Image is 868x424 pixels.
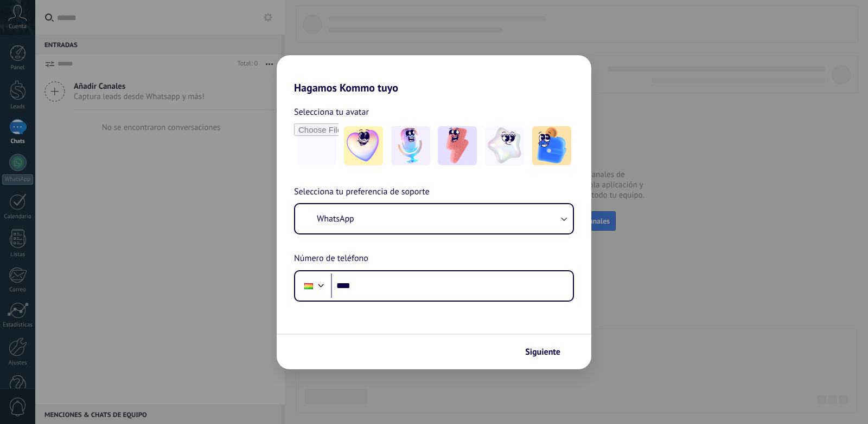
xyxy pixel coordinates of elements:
[294,252,368,266] span: Número de teléfono
[294,185,430,199] span: Selecciona tu preferencia de soporte
[295,204,573,233] button: WhatsApp
[391,126,430,165] img: -2.jpeg
[344,126,383,165] img: -1.jpeg
[438,126,477,165] img: -3.jpeg
[525,348,560,356] span: Siguiente
[532,126,571,165] img: -5.jpeg
[485,126,524,165] img: -4.jpeg
[294,105,369,119] span: Selecciona tu avatar
[277,55,591,94] h2: Hagamos Kommo tuyo
[298,275,319,297] div: Bolivia: + 591
[520,343,575,361] button: Siguiente
[317,213,354,224] span: WhatsApp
